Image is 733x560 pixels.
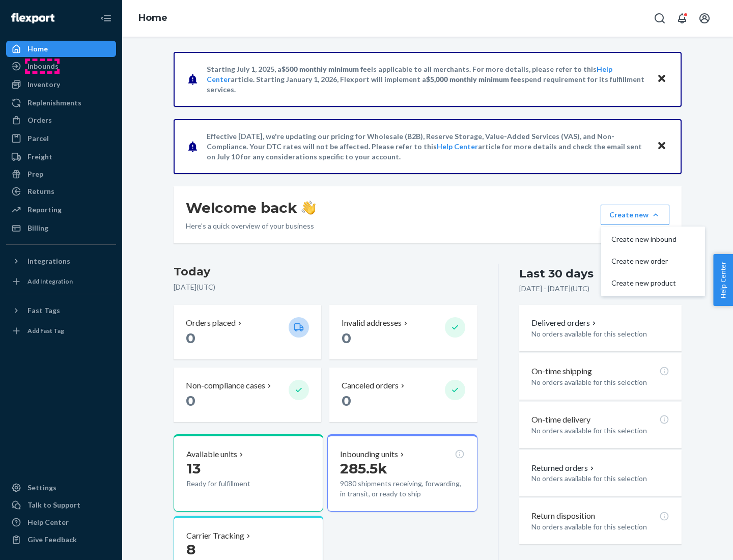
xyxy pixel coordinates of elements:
[174,264,477,280] h3: Today
[531,522,669,532] p: No orders available for this selection
[6,220,116,236] a: Billing
[186,392,195,409] span: 0
[6,95,116,111] a: Replenishments
[655,139,668,154] button: Close
[27,152,52,162] div: Freight
[11,13,54,23] img: Flexport logo
[27,256,70,266] div: Integrations
[186,317,236,329] p: Orders placed
[27,326,64,335] div: Add Fast Tag
[340,460,387,477] span: 285.5k
[6,514,116,530] a: Help Center
[519,266,594,282] div: Last 30 days
[6,480,116,496] a: Settings
[27,44,48,54] div: Home
[96,8,116,29] button: Close Navigation
[174,282,477,292] p: [DATE] ( UTC )
[6,273,116,290] a: Add Integration
[655,72,668,87] button: Close
[174,434,323,512] button: Available units13Ready for fulfillment
[207,131,647,162] p: Effective [DATE], we're updating our pricing for Wholesale (B2B), Reserve Storage, Value-Added Se...
[27,205,62,215] div: Reporting
[6,323,116,339] a: Add Fast Tag
[672,8,692,29] button: Open notifications
[27,483,57,493] div: Settings
[327,434,477,512] button: Inbounding units285.5k9080 shipments receiving, forwarding, in transit, or ready to ship
[713,254,733,306] button: Help Center
[186,460,201,477] span: 13
[27,305,60,316] div: Fast Tags
[27,115,52,125] div: Orders
[6,183,116,200] a: Returns
[174,305,321,359] button: Orders placed 0
[426,75,521,83] span: $5,000 monthly minimum fee
[6,130,116,147] a: Parcel
[174,368,321,422] button: Non-compliance cases 0
[340,449,398,460] p: Inbounding units
[603,250,703,272] button: Create new order
[27,186,54,197] div: Returns
[329,368,477,422] button: Canceled orders 0
[186,479,280,489] p: Ready for fulfillment
[138,12,167,23] a: Home
[186,380,265,391] p: Non-compliance cases
[603,272,703,294] button: Create new product
[6,302,116,319] button: Fast Tags
[27,517,69,527] div: Help Center
[207,64,647,95] p: Starting July 1, 2025, a is applicable to all merchants. For more details, please refer to this a...
[6,76,116,93] a: Inventory
[27,133,49,144] div: Parcel
[6,149,116,165] a: Freight
[603,229,703,250] button: Create new inbound
[6,497,116,513] a: Talk to Support
[27,79,60,90] div: Inventory
[519,284,589,294] p: [DATE] - [DATE] ( UTC )
[27,277,73,286] div: Add Integration
[342,392,351,409] span: 0
[531,317,598,329] button: Delivered orders
[531,426,669,436] p: No orders available for this selection
[611,236,676,243] span: Create new inbound
[130,4,176,33] ol: breadcrumbs
[531,329,669,339] p: No orders available for this selection
[531,473,669,484] p: No orders available for this selection
[611,279,676,287] span: Create new product
[611,258,676,265] span: Create new order
[329,305,477,359] button: Invalid addresses 0
[186,329,195,347] span: 0
[342,380,399,391] p: Canceled orders
[342,329,351,347] span: 0
[186,541,195,558] span: 8
[342,317,402,329] p: Invalid addresses
[27,535,77,545] div: Give Feedback
[186,199,316,217] h1: Welcome back
[27,61,59,71] div: Inbounds
[27,500,80,510] div: Talk to Support
[694,8,715,29] button: Open account menu
[6,58,116,74] a: Inbounds
[301,201,316,215] img: hand-wave emoji
[6,253,116,269] button: Integrations
[531,377,669,387] p: No orders available for this selection
[186,221,316,231] p: Here’s a quick overview of your business
[531,510,595,522] p: Return disposition
[281,65,371,73] span: $500 monthly minimum fee
[650,8,670,29] button: Open Search Box
[340,479,464,499] p: 9080 shipments receiving, forwarding, in transit, or ready to ship
[186,449,237,460] p: Available units
[6,112,116,128] a: Orders
[6,531,116,548] button: Give Feedback
[6,41,116,57] a: Home
[531,462,596,474] button: Returned orders
[6,166,116,182] a: Prep
[531,414,590,426] p: On-time delivery
[531,366,592,377] p: On-time shipping
[186,530,244,542] p: Carrier Tracking
[437,142,478,151] a: Help Center
[6,202,116,218] a: Reporting
[27,169,43,179] div: Prep
[601,205,669,225] button: Create newCreate new inboundCreate new orderCreate new product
